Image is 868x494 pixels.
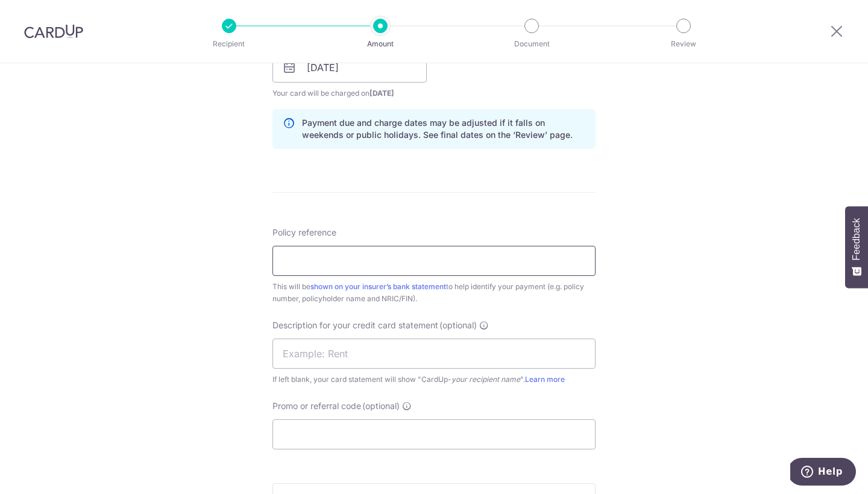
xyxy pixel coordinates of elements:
span: [DATE] [370,89,394,98]
a: Learn more [525,375,565,384]
input: Example: Rent [272,339,596,369]
span: Your card will be charged on [272,87,427,99]
img: CardUp [24,24,83,39]
p: Amount [336,38,425,50]
span: Feedback [851,218,862,260]
input: DD / MM / YYYY [272,52,427,83]
span: Description for your credit card statement [272,319,438,331]
button: Feedback - Show survey [845,206,868,288]
iframe: Opens a widget where you can find more information [790,458,856,488]
p: Recipient [184,38,274,50]
div: This will be to help identify your payment (e.g. policy number, policyholder name and NRIC/FIN). [272,281,596,305]
i: your recipient name [451,375,520,384]
label: Policy reference [272,227,336,239]
p: Review [639,38,728,50]
a: shown on your insurer’s bank statement [310,282,446,291]
span: Promo or referral code [272,400,361,412]
div: If left blank, your card statement will show "CardUp- ". [272,374,596,386]
span: (optional) [362,400,400,412]
p: Payment due and charge dates may be adjusted if it falls on weekends or public holidays. See fina... [302,117,585,141]
span: (optional) [439,319,477,331]
p: Document [487,38,576,50]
